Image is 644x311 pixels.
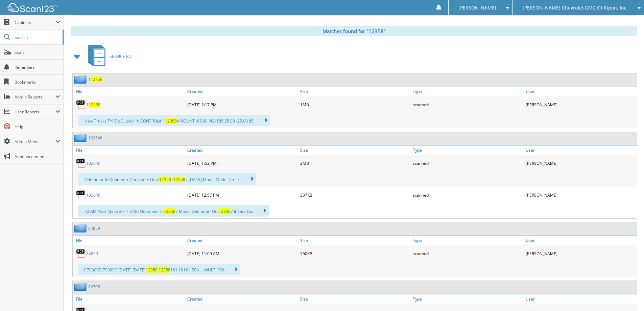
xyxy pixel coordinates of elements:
[88,225,100,231] a: 84859
[78,264,240,275] div: ...Y 79309D 79309C [DATE] [DATE] 18 I 18 I CHECK ... MULTI POI...
[86,160,100,166] a: 102646
[89,102,100,108] span: 12358
[411,156,524,170] div: scanned
[74,134,88,142] img: folder2.png
[15,124,60,130] span: Help
[76,99,86,110] img: PDF.png
[15,139,55,145] span: Admin Menu
[74,75,88,84] img: folder2.png
[299,236,411,245] a: Size
[299,247,411,260] div: 750KB
[88,284,100,290] a: 82705
[73,87,186,96] a: File
[73,146,186,155] a: File
[146,267,158,273] span: 12358
[15,49,60,55] span: Scan
[411,247,524,260] div: scanned
[524,236,637,245] a: User
[159,177,171,182] span: 12358
[86,192,100,198] a: 102646
[76,190,86,200] img: PDF.png
[84,43,132,70] a: SERVICE RO
[74,224,88,232] img: folder2.png
[15,79,60,85] span: Bookmarks
[71,26,637,36] div: Matches found for "12358"
[299,98,411,111] div: 1MB
[411,294,524,304] a: Type
[15,35,59,40] span: Search
[76,248,86,259] img: PDF.png
[173,177,185,182] span: 12358
[164,208,175,214] span: 12358
[7,3,57,12] img: scan123-logo-white.svg
[15,64,60,70] span: Reminders
[523,6,628,10] span: [PERSON_NAME] Chevrolet GMC Of Ripon, Inc.
[78,115,270,126] div: ... New Trucks TYPE oO Labor N CONTROL# 1 AMOUNT -85.00 RG1185 25.00 -25.00 85...
[524,294,637,304] a: User
[73,236,186,245] a: File
[411,236,524,245] a: Type
[86,251,98,257] a: 84859
[411,98,524,111] div: scanned
[186,247,299,260] div: [DATE] 11:09 AM
[15,94,55,100] span: Admin Reports
[524,146,637,155] a: User
[165,118,177,124] span: 12358
[524,156,637,170] div: [PERSON_NAME]
[458,6,496,10] span: [PERSON_NAME]
[78,173,256,185] div: ... Odometer In Odometer Out InServ Date 7 7 [DATE] Model Model No TE...
[76,158,86,168] img: PDF.png
[299,146,411,155] a: Size
[86,102,100,108] a: 112358
[299,188,411,202] div: 337KB
[73,294,186,304] a: File
[299,156,411,170] div: 2MB
[186,156,299,170] div: [DATE] 1:52 PM
[159,267,170,273] span: 12358
[524,247,637,260] div: [PERSON_NAME]
[219,208,231,214] span: 12358
[186,236,299,245] a: Created
[78,205,269,217] div: ...:42 AM Year Make 2017 GMC Odometer In 7 Model Odometer Out 7 InServ Da...
[186,294,299,304] a: Created
[299,294,411,304] a: Size
[186,98,299,111] div: [DATE] 2:17 PM
[524,98,637,111] div: [PERSON_NAME]
[411,146,524,155] a: Type
[186,87,299,96] a: Created
[411,87,524,96] a: Type
[299,87,411,96] a: Size
[15,154,60,159] span: Announcements
[524,188,637,202] div: [PERSON_NAME]
[88,135,102,141] a: 102646
[15,109,55,115] span: User Reports
[411,188,524,202] div: scanned
[15,20,55,25] span: Cabinets
[74,283,88,291] img: folder2.png
[610,279,644,311] iframe: Chat Widget
[524,87,637,96] a: User
[186,188,299,202] div: [DATE] 12:57 PM
[110,53,132,59] span: SERVICE RO
[88,76,102,82] a: 112358
[186,146,299,155] a: Created
[91,76,102,82] span: 12358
